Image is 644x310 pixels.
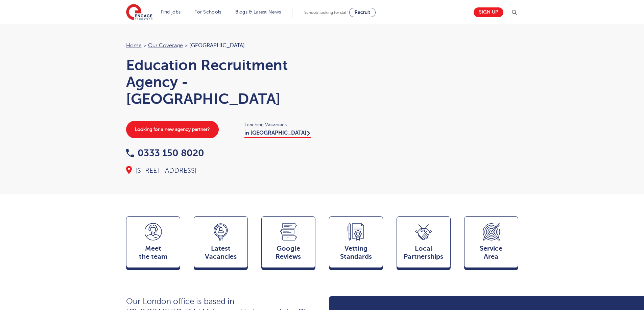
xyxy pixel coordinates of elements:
a: LatestVacancies [194,216,248,271]
span: Meet the team [130,245,176,261]
img: Engage Education [126,4,152,21]
nav: breadcrumb [126,41,315,50]
a: Sign up [474,7,503,17]
a: in [GEOGRAPHIC_DATA] [244,130,311,138]
span: Local Partnerships [400,245,447,261]
a: ServiceArea [464,216,518,271]
a: Blogs & Latest News [235,9,281,15]
span: Latest Vacancies [197,245,244,261]
a: Home [126,43,142,49]
span: Recruit [355,10,370,15]
a: Meetthe team [126,216,180,271]
a: Find jobs [161,9,181,15]
a: For Schools [194,9,221,15]
div: [STREET_ADDRESS] [126,166,315,175]
span: > [143,43,146,49]
a: VettingStandards [329,216,383,271]
span: Vetting Standards [333,245,379,261]
h1: Education Recruitment Agency - [GEOGRAPHIC_DATA] [126,57,315,107]
span: Service Area [468,245,515,261]
a: 0333 150 8020 [126,148,204,158]
a: Looking for a new agency partner? [126,121,219,138]
a: GoogleReviews [261,216,315,271]
a: Our coverage [148,43,183,49]
a: Local Partnerships [397,216,451,271]
a: Recruit [349,8,376,17]
span: [GEOGRAPHIC_DATA] [189,43,245,49]
span: Google Reviews [265,245,312,261]
span: Teaching Vacancies [244,121,315,129]
span: > [185,43,188,49]
span: Schools looking for staff [304,10,348,15]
